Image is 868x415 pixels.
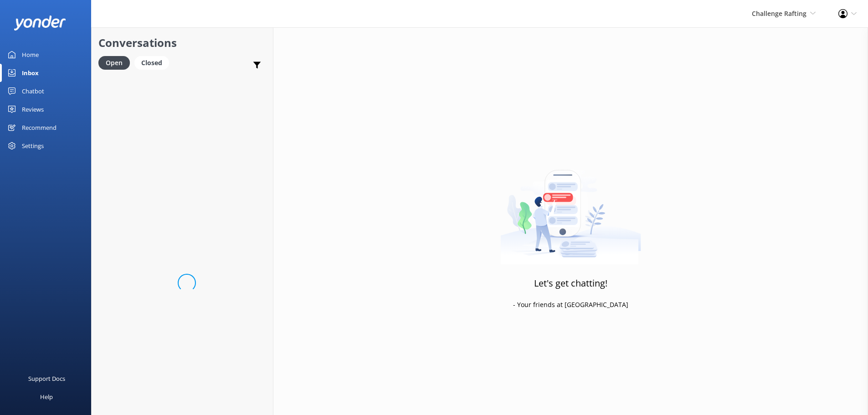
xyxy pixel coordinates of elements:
[98,56,130,70] div: Open
[134,56,169,70] div: Closed
[98,34,266,51] h2: Conversations
[513,300,628,310] p: - Your friends at [GEOGRAPHIC_DATA]
[22,100,44,118] div: Reviews
[40,388,53,406] div: Help
[98,57,134,67] a: Open
[28,369,65,388] div: Support Docs
[22,46,39,64] div: Home
[500,151,641,265] img: artwork of a man stealing a conversation from at giant smartphone
[22,118,56,137] div: Recommend
[534,276,607,291] h3: Let's get chatting!
[752,9,806,18] span: Challenge Rafting
[22,64,39,82] div: Inbox
[22,82,44,100] div: Chatbot
[14,15,66,31] img: yonder-white-logo.png
[134,57,174,67] a: Closed
[22,137,44,155] div: Settings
